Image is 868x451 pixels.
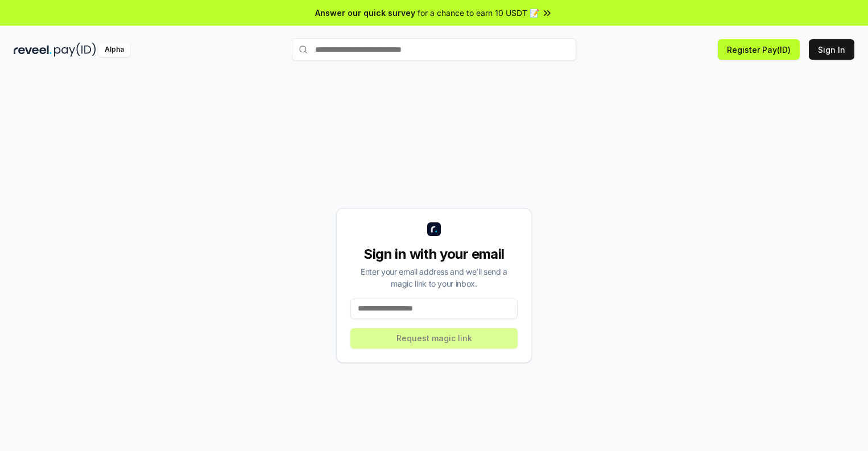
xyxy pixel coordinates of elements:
span: for a chance to earn 10 USDT 📝 [418,7,539,19]
img: pay_id [54,43,96,57]
div: Sign in with your email [350,245,518,263]
button: Sign In [809,39,854,60]
button: Register Pay(ID) [718,39,800,60]
img: reveel_dark [14,43,52,57]
div: Alpha [98,43,130,57]
span: Answer our quick survey [315,7,415,19]
div: Enter your email address and we’ll send a magic link to your inbox. [350,266,518,289]
img: logo_small [427,222,441,236]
